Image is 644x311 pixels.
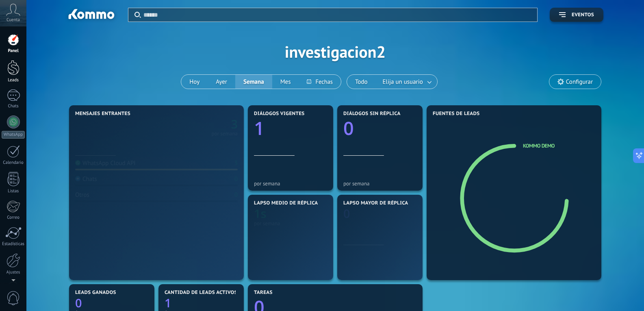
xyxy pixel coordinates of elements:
button: Semana [235,75,272,89]
text: 0 [343,116,354,141]
button: Hoy [181,75,208,89]
text: 0 [343,206,350,222]
img: Chats [75,176,80,181]
text: 1s [254,206,267,222]
span: Diálogos sin réplica [343,111,401,117]
div: Panel [2,48,25,54]
button: Ayer [208,75,235,89]
div: Chats [2,104,25,109]
div: por semana [254,181,327,187]
div: 0 [234,191,238,199]
a: Kommo Demo [523,142,555,149]
div: por semana [211,132,238,136]
span: Eventos [572,12,594,18]
span: Configurar [566,78,593,85]
div: Ajustes [2,270,25,275]
div: Chats [75,175,97,183]
div: Leads [2,78,25,83]
span: Fuentes de leads [433,111,480,117]
a: 3 [156,116,238,132]
button: Fechas [299,75,340,89]
img: WhatsApp Cloud API [75,160,80,165]
text: 1 [254,116,265,141]
div: Calendario [2,160,25,165]
div: por semana [343,181,416,187]
span: Cantidad de leads activos [165,290,237,296]
a: 0 [75,295,148,311]
span: Diálogos vigentes [254,111,305,117]
button: Eventos [550,8,603,22]
div: por semana [254,220,327,226]
span: Mensajes entrantes [75,111,130,117]
span: Leads ganados [75,290,116,296]
div: 3 [234,159,238,167]
div: WhatsApp [2,131,25,139]
div: WhatsApp Cloud API [75,159,136,167]
text: 3 [231,116,238,132]
text: 1 [165,295,171,311]
button: Elija un usuario [376,75,437,89]
div: 0 [234,175,238,183]
span: Lapso medio de réplica [254,200,318,206]
a: 1 [165,295,238,311]
div: Otros [75,191,89,199]
span: Tareas [254,290,273,296]
div: Correo [2,215,25,220]
button: Todo [347,75,376,89]
text: 0 [75,295,82,311]
span: Lapso mayor de réplica [343,200,408,206]
div: Estadísticas [2,241,25,247]
span: Cuenta [7,17,20,23]
button: Mes [272,75,299,89]
div: Listas [2,189,25,194]
span: Elija un usuario [381,76,425,87]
